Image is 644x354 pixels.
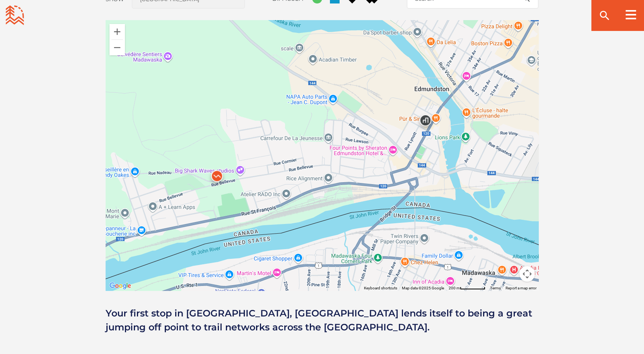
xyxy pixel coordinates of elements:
a: Terms (opens in new tab) [490,286,501,290]
ion-icon: search [598,9,611,22]
button: Zoom in [109,24,125,39]
button: Map camera controls [519,266,535,282]
a: Open this area in Google Maps (opens a new window) [108,281,133,291]
span: Map data ©2025 Google [402,286,444,290]
span: 200 m [449,286,460,290]
img: Google [108,281,133,291]
button: Keyboard shortcuts [364,286,397,291]
a: Report a map error [506,286,536,290]
button: Map Scale: 200 m per 62 pixels [446,286,488,291]
p: Your first stop in [GEOGRAPHIC_DATA], [GEOGRAPHIC_DATA] lends itself to being a great jumping off... [106,306,539,334]
button: Zoom out [109,40,125,55]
